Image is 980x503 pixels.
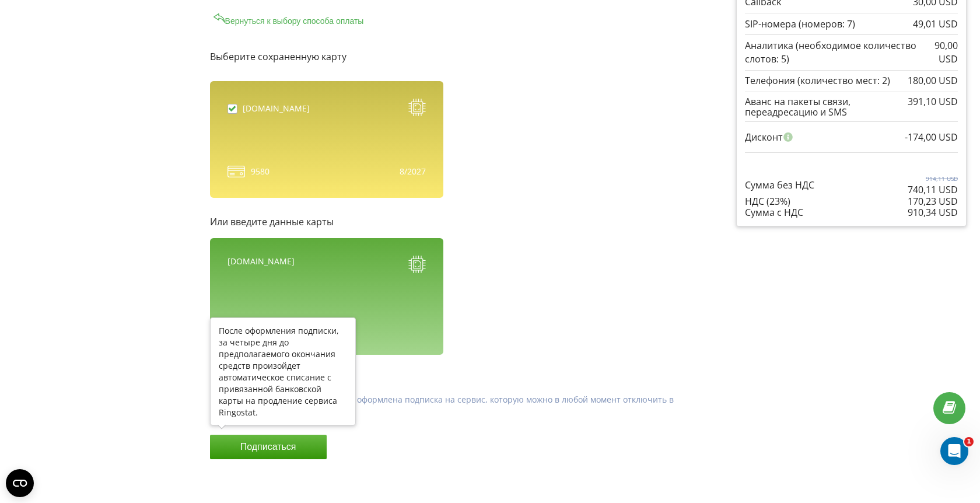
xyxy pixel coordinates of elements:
[243,103,310,114] div: [DOMAIN_NAME]
[745,207,958,218] div: Сумма с НДС
[940,437,968,465] iframe: Intercom live chat
[210,435,327,459] button: Подписаться
[905,126,958,148] div: -174,00 USD
[908,207,958,218] div: 910,34 USD
[745,74,890,88] p: Телефония (количество мест: 2)
[745,179,814,192] p: Сумма без НДС
[913,18,958,31] p: 49,01 USD
[964,437,974,446] span: 1
[922,39,958,66] p: 90,00 USD
[6,469,34,497] button: Open CMP widget
[219,324,347,418] div: После оформления подписки, за четыре дня до предполагаемого окончания средств произойдет автомати...
[908,74,958,88] p: 180,00 USD
[210,215,687,229] p: Или введите данные карты
[745,96,958,118] div: Аванс на пакеты связи, переадресацию и SMS
[220,394,687,417] p: При оплате будет автоматически оформлена подписка на сервис, которую можно в любой момент отключи...
[251,166,269,177] span: 9580
[745,39,922,66] p: Аналитика (необходимое количество слотов: 5)
[908,183,958,197] p: 740,11 USD
[745,18,855,31] p: SIP-номера (номеров: 7)
[745,196,958,207] div: НДС (23%)
[908,96,958,107] div: 391,10 USD
[210,50,687,64] p: Выберите сохраненную карту
[228,256,295,276] div: [DOMAIN_NAME]
[745,126,958,148] div: Дисконт
[400,166,426,177] div: 8/2027
[908,174,958,183] p: 914,11 USD
[908,196,958,207] div: 170,23 USD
